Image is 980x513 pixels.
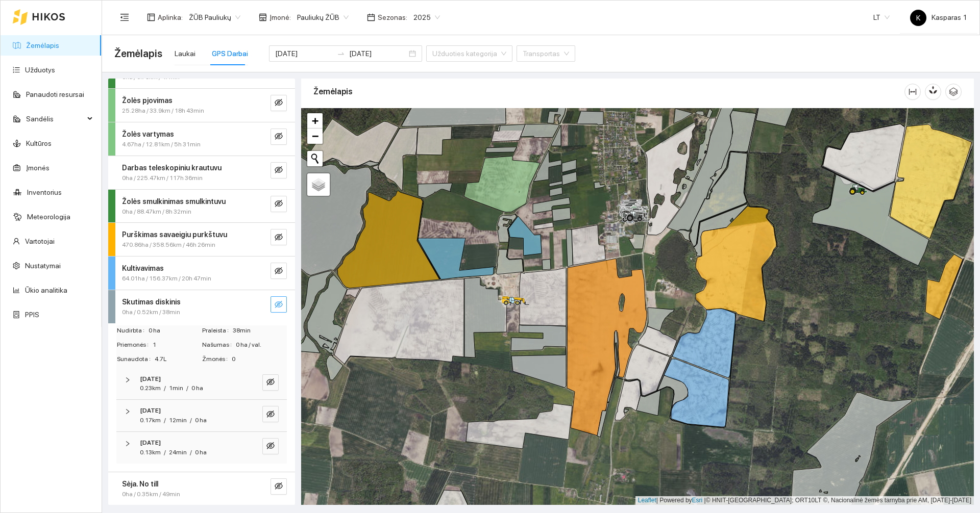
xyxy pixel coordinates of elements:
[149,326,201,336] span: 0 ha
[169,384,183,392] span: 1min
[25,237,55,245] a: Vartotojai
[122,130,174,138] strong: Žolės vartymas
[26,41,59,49] a: Žemėlapis
[122,490,180,499] span: 0ha / 0.35km / 49min
[275,48,333,59] input: Pradžios data
[275,233,283,243] span: eye-invisible
[704,497,706,504] span: |
[122,230,227,239] strong: Purškimas savaeigiu purkštuvu
[271,263,287,279] button: eye-invisible
[271,478,287,495] button: eye-invisible
[271,162,287,178] button: eye-invisible
[262,406,279,422] button: eye-invisible
[122,480,158,488] strong: Sėja. No till
[125,377,131,383] span: right
[190,417,192,424] span: /
[117,326,149,336] span: Nudirbta
[122,207,191,217] span: 0ha / 88.47km / 8h 32min
[212,48,248,59] div: GPS Darbai
[122,140,201,149] span: 4.67ha / 12.81km / 5h 31min
[116,400,287,431] div: [DATE]0.17km/12min/0 haeye-invisible
[155,354,201,364] span: 4.7L
[307,173,330,196] a: Layers
[236,340,286,350] span: 0 ha / val.
[122,197,226,206] strong: Žolės smulkinimas smulkintuvu
[116,368,287,400] div: [DATE]0.23km/1min/0 haeye-invisible
[158,12,183,23] span: Aplinka :
[378,12,407,23] span: Sezonas :
[916,10,920,26] span: K
[122,298,181,306] strong: Skutimas diskinis
[25,262,61,270] a: Nustatymai
[337,49,345,58] span: swap-right
[271,129,287,145] button: eye-invisible
[147,13,155,21] span: layout
[175,48,195,59] div: Laukai
[26,90,84,98] a: Panaudoti resursai
[108,156,295,189] div: Darbas teleskopiniu krautuvu0ha / 225.47km / 117h 36mineye-invisible
[191,384,203,392] span: 0 ha
[140,375,161,382] strong: [DATE]
[271,229,287,245] button: eye-invisible
[271,196,287,212] button: eye-invisible
[692,497,703,504] a: Esri
[266,442,275,451] span: eye-invisible
[117,354,155,364] span: Sunaudota
[164,384,166,392] span: /
[297,10,349,25] span: Pauliukų ŽŪB
[367,13,375,21] span: calendar
[164,417,166,424] span: /
[904,84,921,100] button: column-width
[873,10,890,25] span: LT
[905,88,920,96] span: column-width
[307,151,323,166] button: Initiate a new search
[122,307,180,317] span: 0ha / 0.52km / 38min
[271,95,287,111] button: eye-invisible
[202,340,236,350] span: Našumas
[164,449,166,456] span: /
[116,432,287,464] div: [DATE]0.13km/24min/0 haeye-invisible
[122,96,173,105] strong: Žolės pjovimas
[122,173,203,183] span: 0ha / 225.47km / 117h 36min
[122,240,215,250] span: 470.86ha / 358.56km / 46h 26min
[26,109,84,129] span: Sandėlis
[140,384,161,392] span: 0.23km
[275,300,283,310] span: eye-invisible
[25,66,55,74] a: Užduotys
[259,13,267,21] span: shop
[125,441,131,447] span: right
[195,417,207,424] span: 0 ha
[108,290,295,323] div: Skutimas diskinis0ha / 0.52km / 38mineye-invisible
[195,449,207,456] span: 0 ha
[307,113,323,129] a: Zoom in
[169,449,187,456] span: 24min
[349,48,407,59] input: Pabaigos data
[271,296,287,313] button: eye-invisible
[189,10,240,25] span: ŽŪB Pauliukų
[108,122,295,156] div: Žolės vartymas4.67ha / 12.81km / 5h 31mineye-invisible
[262,374,279,391] button: eye-invisible
[122,106,204,116] span: 25.28ha / 33.9km / 18h 43min
[140,439,161,446] strong: [DATE]
[307,129,323,144] a: Zoom out
[337,49,345,58] span: to
[635,496,974,505] div: | Powered by © HNIT-[GEOGRAPHIC_DATA]; ORT10LT ©, Nacionalinė žemės tarnyba prie AM, [DATE]-[DATE]
[202,326,233,336] span: Praleista
[233,326,286,336] span: 38min
[140,407,161,414] strong: [DATE]
[27,188,62,196] a: Inventorius
[262,438,279,454] button: eye-invisible
[313,77,904,106] div: Žemėlapis
[275,98,283,108] span: eye-invisible
[190,449,192,456] span: /
[186,384,188,392] span: /
[638,497,656,504] a: Leaflet
[108,256,295,290] div: Kultivavimas64.01ha / 156.37km / 20h 47mineye-invisible
[269,12,291,23] span: Įmonė :
[140,417,161,424] span: 0.17km
[275,482,283,492] span: eye-invisible
[108,472,295,505] div: Sėja. No till0ha / 0.35km / 49mineye-invisible
[26,164,50,172] a: Įmonės
[275,132,283,142] span: eye-invisible
[122,264,164,272] strong: Kultivavimas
